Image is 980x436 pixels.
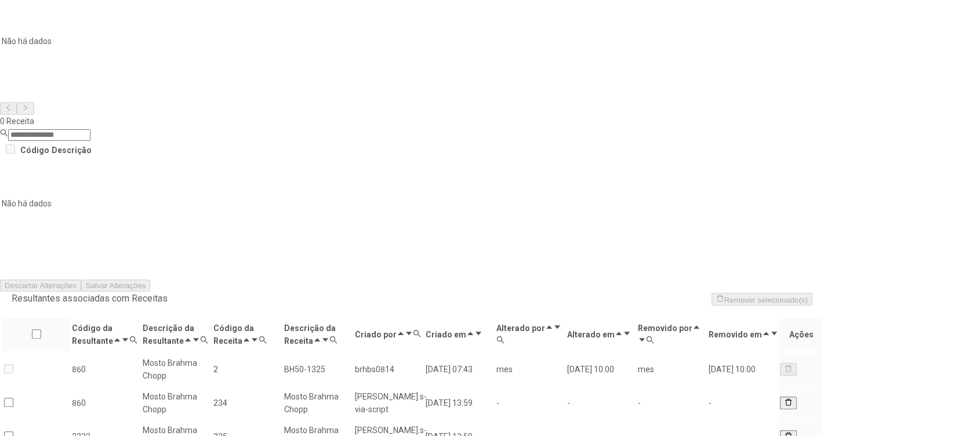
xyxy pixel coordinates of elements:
span: Criado em [426,330,466,339]
td: Mosto Brahma Chopp [143,353,212,386]
td: - [638,387,707,419]
span: Resultantes associadas com Receitas [12,293,168,304]
td: [DATE] 10:00 [567,353,637,386]
td: [DATE] 13:59 [426,387,495,419]
td: Mosto Brahma Chopp [143,387,212,419]
span: Alterado em [567,330,615,339]
span: Salvar Alterações [86,281,146,290]
th: Ações [779,318,823,351]
th: Código [20,142,50,158]
td: - [567,387,637,419]
th: Descrição [51,142,92,158]
td: 234 [213,387,283,419]
span: Código da Receita [213,324,254,346]
button: Salvar Alterações [81,279,151,292]
td: 860 [72,353,141,386]
p: Não há dados [2,35,375,48]
td: mes [496,353,566,386]
span: Código da Resultante [72,324,113,346]
td: [DATE] 07:43 [426,353,495,386]
td: - [709,387,778,419]
td: Mosto Brahma Chopp [284,387,354,419]
span: Alterado por [496,324,545,333]
td: BH50-1325 [284,353,354,386]
td: 2 [213,353,283,386]
button: Remover selecionado(s) [712,293,812,306]
td: mes [638,353,707,386]
span: Removido por [638,324,692,333]
td: - [496,387,566,419]
span: Removido em [709,330,762,339]
td: [DATE] 10:00 [709,353,778,386]
span: Descartar Alterações [5,281,77,290]
td: brhbs0814 [355,353,424,386]
span: Descrição da Receita [284,324,336,346]
span: Descrição da Resultante [143,324,194,346]
span: Criado por [355,330,397,339]
p: Não há dados [2,197,375,210]
td: [PERSON_NAME].s-via-script [355,387,424,419]
td: 860 [72,387,141,419]
span: Remover selecionado(s) [724,295,808,304]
